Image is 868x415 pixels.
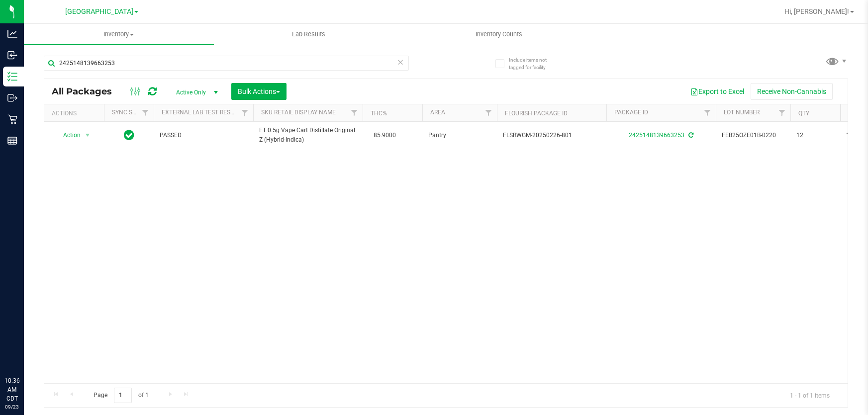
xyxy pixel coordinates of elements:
inline-svg: Outbound [7,93,17,103]
a: Inventory [24,24,214,45]
inline-svg: Retail [7,114,17,124]
a: Filter [699,104,716,121]
a: 2425148139663253 [629,132,684,139]
inline-svg: Inbound [7,50,17,60]
span: PASSED [160,131,247,140]
input: 1 [114,388,132,403]
input: Search Package ID, Item Name, SKU, Lot or Part Number... [44,56,409,71]
a: Inventory Counts [404,24,594,45]
p: 10:36 AM CDT [4,376,19,403]
span: 85.9000 [369,128,401,143]
span: In Sync [124,128,134,142]
span: 12 [796,131,834,140]
a: THC% [371,110,387,117]
a: Filter [237,104,253,121]
inline-svg: Analytics [7,29,17,39]
span: Lab Results [279,30,339,39]
span: Clear [397,56,404,69]
button: Bulk Actions [231,83,287,100]
a: Sku Retail Display Name [261,109,336,116]
span: 1 - 1 of 1 items [782,388,838,403]
span: Hi, [PERSON_NAME]! [784,7,849,15]
button: Export to Excel [684,83,751,100]
a: Package ID [614,109,648,116]
span: FLSRWGM-20250226-801 [503,131,600,140]
div: Actions [52,110,100,117]
a: External Lab Test Result [162,109,240,116]
span: Inventory Counts [462,30,536,39]
span: Inventory [24,30,214,39]
a: Filter [346,104,363,121]
iframe: Resource center [10,335,40,365]
a: Lot Number [724,109,760,116]
span: FT 0.5g Vape Cart Distillate Original Z (Hybrid-Indica) [259,126,357,145]
span: Sync from Compliance System [687,132,693,139]
span: Page of 1 [85,388,157,403]
span: Pantry [428,131,491,140]
a: Filter [481,104,497,121]
a: Filter [774,104,790,121]
inline-svg: Reports [7,136,17,146]
p: 09/23 [4,403,19,411]
a: Area [430,109,445,116]
span: Include items not tagged for facility [509,56,559,71]
a: Filter [137,104,154,121]
a: Sync Status [112,109,150,116]
a: Flourish Package ID [505,110,568,117]
span: [GEOGRAPHIC_DATA] [65,7,133,16]
span: FEB25OZE01B-0220 [722,131,784,140]
a: Qty [798,110,809,117]
a: Lab Results [214,24,404,45]
span: Action [54,128,81,142]
inline-svg: Inventory [7,72,17,82]
span: All Packages [52,86,122,97]
span: Bulk Actions [238,87,280,95]
span: select [82,128,94,142]
button: Receive Non-Cannabis [751,83,833,100]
